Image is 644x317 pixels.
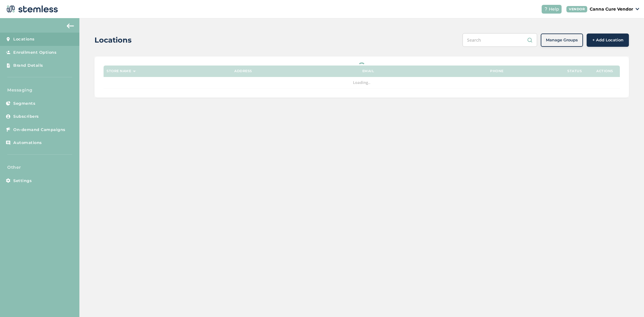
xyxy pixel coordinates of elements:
span: Locations [13,36,35,42]
img: icon-help-white-03924b79.svg [544,7,548,11]
button: + Add Location [587,34,629,47]
span: Segments [13,101,35,107]
span: Manage Groups [546,37,578,43]
img: icon-arrow-back-accent-c549486e.svg [67,24,74,28]
span: On-demand Campaigns [13,127,66,133]
button: Manage Groups [541,34,583,47]
span: Subscribers [13,114,39,120]
p: Canna Cure Vendor [590,6,633,12]
img: logo-dark-0685b13c.svg [5,3,58,15]
input: Search [463,33,537,47]
div: VENDOR [566,6,587,12]
img: icon_down-arrow-small-66adaf34.svg [636,8,639,10]
span: Help [549,6,559,12]
span: Automations [13,140,42,146]
span: Settings [13,178,32,184]
span: Brand Details [13,62,43,69]
iframe: Chat Widget [614,288,644,317]
span: + Add Location [592,37,623,43]
h2: Locations [95,35,132,46]
span: Enrollment Options [13,50,56,56]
